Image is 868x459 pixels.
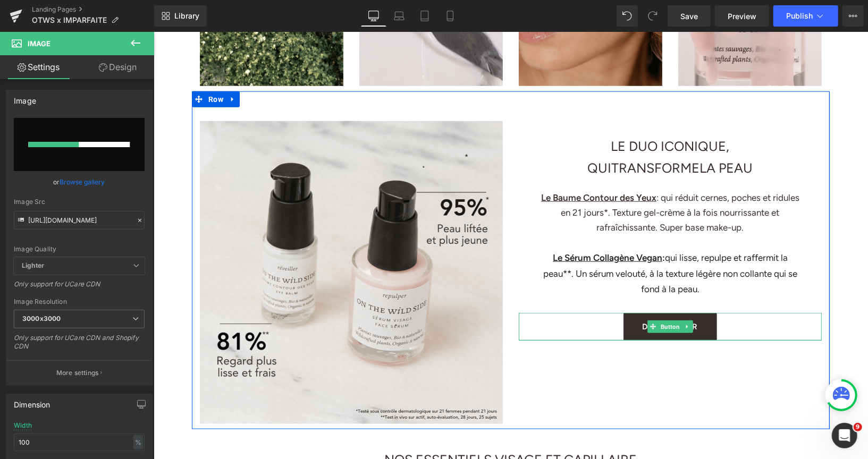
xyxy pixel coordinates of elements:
[470,281,563,309] a: DÉCOUVRIR
[79,55,156,79] a: Design
[154,5,207,27] a: New Library
[32,5,154,14] a: Landing Pages
[28,39,50,48] span: Image
[546,128,600,144] span: LA PEAU
[60,173,105,191] a: Browse gallery
[14,211,145,229] input: Link
[14,280,145,295] div: Only support for UCare CDN
[133,435,143,449] div: %
[854,423,862,431] span: 9
[728,11,756,22] span: Preview
[488,281,545,309] span: DÉCOUVRIR
[387,160,503,171] a: Le Baume Contour des Yeux
[642,5,663,27] button: Redo
[832,423,857,448] iframe: Intercom live chat
[412,5,437,27] a: Tablet
[786,12,813,20] span: Publish
[434,128,458,144] span: QUI
[14,433,145,451] input: auto
[386,158,647,203] h1: : qui réduit cernes, poches et ridules en 21 jours*. Texture gel-crème à la fois nourrissante et ...
[505,288,528,301] span: Button
[399,220,511,231] strong: :
[174,11,199,21] span: Library
[437,5,463,27] a: Mobile
[680,11,698,22] span: Save
[528,288,540,301] a: Expand / Collapse
[14,245,145,253] div: Image Quality
[32,16,107,24] span: OTWS x IMPARFAITE
[14,422,32,429] div: Width
[617,5,638,27] button: Undo
[14,298,145,305] div: Image Resolution
[52,59,72,75] span: Row
[14,198,145,206] div: Image Src
[458,128,546,144] span: TRANSFORME
[361,5,386,27] a: Desktop
[458,106,576,122] span: LE DUO ICONIQUE,
[72,59,86,75] a: Expand / Collapse
[22,314,61,322] b: 3000x3000
[386,218,647,265] div: qui lisse, repulpe et raffermit la peau**. Un sérum velouté, à la texture légère non collante qui...
[386,5,412,27] a: Laptop
[715,5,769,27] a: Preview
[14,334,145,358] div: Only support for UCare CDN and Shopify CDN
[14,90,36,105] div: Image
[773,5,838,27] button: Publish
[14,394,50,409] div: Dimension
[14,176,145,188] div: or
[842,5,864,27] button: More
[22,261,44,269] b: Lighter
[6,360,152,385] button: More settings
[56,368,99,378] p: More settings
[399,220,509,231] a: Le Sérum Collagène Vegan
